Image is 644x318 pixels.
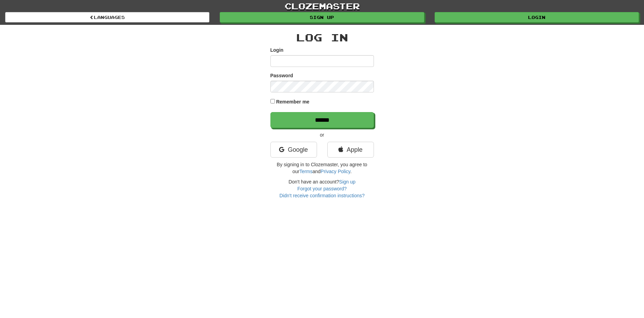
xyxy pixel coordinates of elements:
label: Password [270,72,293,79]
a: Sign up [220,12,424,22]
div: Don't have an account? [270,178,374,199]
label: Login [270,47,284,53]
a: Google [270,142,317,158]
a: Sign up [339,179,355,185]
a: Login [435,12,639,22]
a: Apple [327,142,374,158]
label: Remember me [276,98,309,105]
p: or [270,131,374,138]
p: By signing in to Clozemaster, you agree to our and . [270,161,374,175]
h2: Log In [270,32,374,43]
a: Forgot your password? [297,186,347,191]
a: Privacy Policy [320,169,350,174]
a: Terms [299,169,313,174]
a: Didn't receive confirmation instructions? [279,193,365,198]
a: Languages [5,12,209,22]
